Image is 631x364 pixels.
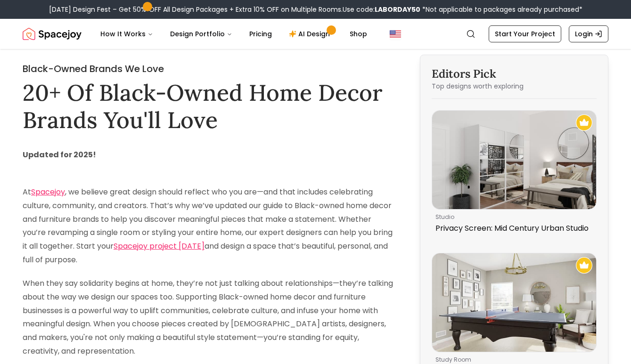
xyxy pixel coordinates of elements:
a: Spacejoy [31,186,65,197]
a: AI Design [281,24,340,43]
img: Recommended Spacejoy Design - Game Room: Transitional Coastal Study Room [576,257,592,274]
img: United States [390,28,401,40]
button: Design Portfolio [163,24,240,43]
p: studio [435,213,589,221]
span: Use code: [343,5,420,14]
img: Spacejoy Logo [23,24,82,43]
h1: 20+ Of Black-Owned Home Decor Brands You'll Love [23,79,395,133]
h2: Black-Owned Brands We Love [23,62,395,75]
a: Shop [342,24,375,43]
a: Spacejoy [23,24,82,43]
p: At , we believe great design should reflect who you are—and that includes celebrating culture, co... [23,172,395,267]
nav: Main [93,24,375,43]
img: Game Room: Transitional Coastal Study Room [432,253,596,352]
p: study room [435,356,589,364]
img: Recommended Spacejoy Design - Privacy Screen: Mid Century Urban Studio [576,114,592,131]
a: Start Your Project [489,25,561,42]
b: LABORDAY50 [375,5,420,14]
nav: Global [23,19,608,49]
p: Top designs worth exploring [432,81,597,91]
h3: Editors Pick [432,66,597,81]
div: [DATE] Design Fest – Get 50% OFF All Design Packages + Extra 10% OFF on Multiple Rooms. [49,5,582,14]
a: Pricing [242,24,279,43]
img: Privacy Screen: Mid Century Urban Studio [432,111,596,209]
p: When they say solidarity begins at home, they’re not just talking about relationships—they’re tal... [23,277,395,358]
a: Privacy Screen: Mid Century Urban StudioRecommended Spacejoy Design - Privacy Screen: Mid Century... [432,110,597,238]
strong: Updated for 2025! [23,149,96,160]
a: Spacejoy project [DATE] [114,241,205,251]
button: How It Works [93,24,161,43]
a: Login [569,25,608,42]
p: Privacy Screen: Mid Century Urban Studio [435,223,589,234]
span: *Not applicable to packages already purchased* [420,5,582,14]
